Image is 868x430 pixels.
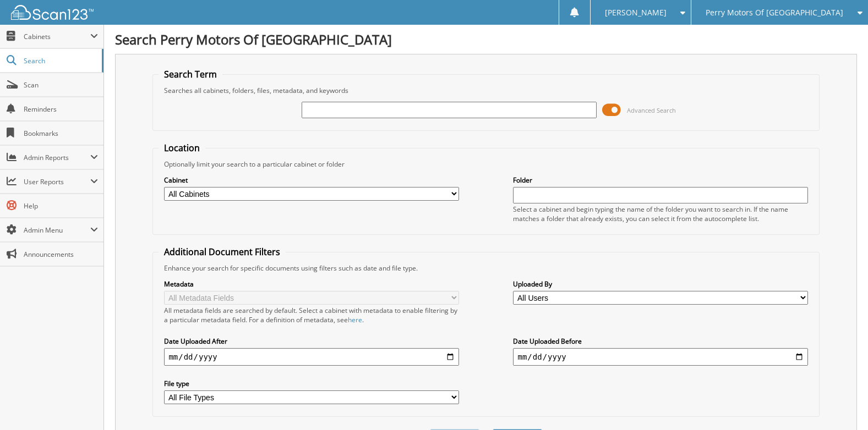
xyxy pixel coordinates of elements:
label: Date Uploaded Before [513,337,807,346]
div: Optionally limit your search to a particular cabinet or folder [159,159,813,169]
div: Select a cabinet and begin typing the name of the folder you want to search in. If the name match... [513,205,807,223]
span: Announcements [24,250,98,259]
span: Perry Motors Of [GEOGRAPHIC_DATA] [706,9,843,16]
span: [PERSON_NAME] [605,9,667,16]
label: Date Uploaded After [164,337,458,346]
div: Searches all cabinets, folders, files, metadata, and keywords [159,86,813,95]
legend: Location [159,142,205,154]
span: Cabinets [24,32,90,41]
label: Metadata [164,279,458,289]
a: here [348,315,362,324]
span: User Reports [24,177,90,186]
legend: Search Term [159,68,222,80]
legend: Additional Document Filters [159,246,286,258]
label: Folder [513,175,807,185]
span: Search [24,56,96,65]
h1: Search Perry Motors Of [GEOGRAPHIC_DATA] [115,30,857,48]
span: Advanced Search [627,106,676,114]
input: start [164,348,458,366]
label: Cabinet [164,175,458,185]
div: Enhance your search for specific documents using filters such as date and file type. [159,263,813,273]
span: Admin Menu [24,225,90,235]
span: Bookmarks [24,129,98,138]
label: File type [164,379,458,388]
input: end [513,348,807,366]
label: Uploaded By [513,279,807,289]
span: Reminders [24,104,98,114]
span: Admin Reports [24,153,90,162]
div: All metadata fields are searched by default. Select a cabinet with metadata to enable filtering b... [164,306,458,324]
img: scan123-logo-white.svg [11,5,94,20]
span: Help [24,201,98,211]
span: Scan [24,80,98,90]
